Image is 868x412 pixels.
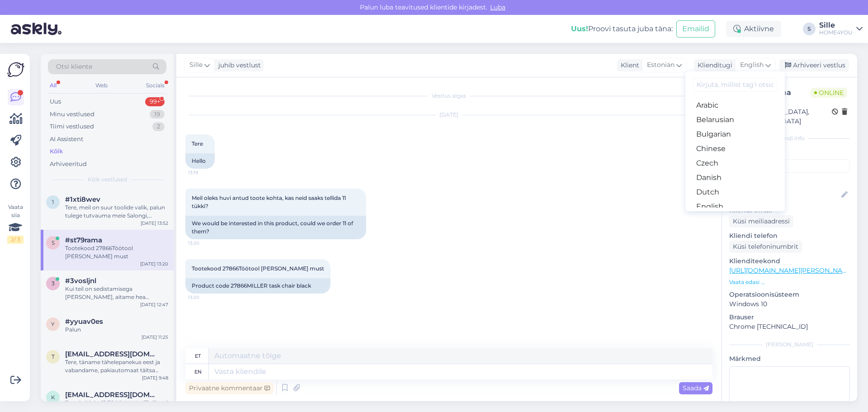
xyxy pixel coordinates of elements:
a: Belarusian [685,113,785,127]
p: Windows 10 [729,299,850,309]
div: Web [94,80,109,91]
div: Privaatne kommentaar [185,382,274,394]
div: Uus [50,97,61,106]
span: Tere [192,140,203,147]
input: Lisa nimi [730,190,840,200]
p: Vaata edasi ... [729,278,850,286]
div: Arhiveeri vestlus [779,59,849,71]
span: Saada [683,384,709,392]
div: Kõik [50,147,63,156]
span: s [52,239,55,246]
a: Dutch [685,185,785,199]
span: k [51,394,55,401]
div: HOME4YOU [819,29,853,36]
span: Otsi kliente [56,62,92,71]
div: juhib vestlust [215,61,261,70]
span: #yyuav0es [65,317,103,326]
p: Kliendi telefon [729,231,850,241]
div: Minu vestlused [50,110,94,119]
b: Uus! [571,24,588,33]
div: Küsi meiliaadressi [729,215,793,227]
div: Sille [819,22,853,29]
p: Klienditeekond [729,256,850,266]
div: Palun [65,326,168,334]
div: Hello [185,153,215,169]
span: Online [811,88,847,98]
a: [URL][DOMAIN_NAME][PERSON_NAME] [729,266,854,275]
span: English [740,60,764,70]
a: SilleHOME4YOU [819,22,863,36]
span: Tootekood 27866Töötool [PERSON_NAME] must [192,265,324,272]
a: English [685,199,785,214]
div: Tere, täname tähelepanekus eest ja vabandame, pakiautomaat täitsa olemas aga jah tuleb [PERSON_NA... [65,358,168,374]
div: We would be interested in this product, could we order 11 of them? [185,216,366,239]
input: Lisa tag [729,159,850,173]
a: Chinese [685,142,785,156]
div: Product code 27866MILLER task chair black [185,278,330,294]
button: Emailid [676,20,715,38]
p: Chrome [TECHNICAL_ID] [729,322,850,331]
div: [DATE] [185,111,712,119]
div: [PERSON_NAME] [729,341,850,349]
div: Tere, meil on suur toolide valik, palun tulege tutvauma meie Salongi, Tänassilma Tehnoparki., [PE... [65,204,168,220]
p: Kliendi nimi [729,176,850,186]
span: Meil oleks huvi antud toote kohta, kas neid saaks tellida 11 tükki? [192,194,347,209]
p: Märkmed [729,354,850,364]
span: y [51,321,55,327]
span: triin.ylesoo@gmail.com [65,350,159,358]
span: 13:20 [188,294,222,301]
div: Arhiveeritud [50,160,87,169]
div: [DATE] 13:20 [140,260,168,267]
div: [DATE] 11:25 [142,334,168,341]
div: Klienditugi [694,61,732,70]
div: Kui teil on sedistamisega [PERSON_NAME], aitame hea meelega. Siin saate broneerida aja kõneks: [U... [65,285,168,301]
span: t [52,353,55,360]
p: Operatsioonisüsteem [729,290,850,299]
span: #3vosljnl [65,277,96,285]
div: Klient [617,61,639,70]
input: Kirjuta, millist tag'i otsid [693,78,778,92]
div: S [803,23,816,35]
span: Luba [487,3,508,11]
span: #1xti8wev [65,195,100,204]
div: AI Assistent [50,135,83,144]
div: Aktiivne [726,21,781,37]
div: Tootekood 27866Töötool [PERSON_NAME] must [65,244,168,260]
a: Danish [685,170,785,185]
span: 13:20 [188,240,222,246]
span: 13:19 [188,169,222,176]
span: 1 [52,199,54,205]
div: Proovi tasuta juba täna: [571,24,673,34]
a: Bulgarian [685,127,785,142]
div: [DATE] 9:48 [142,374,168,381]
div: Socials [144,80,166,91]
div: en [194,364,202,379]
div: Vestlus algas [185,92,712,100]
div: 19 [150,110,165,119]
div: et [195,348,201,364]
div: All [48,80,58,91]
div: Küsi telefoninumbrit [729,241,802,253]
div: 2 [152,122,165,131]
div: [DATE] 12:47 [140,301,168,308]
span: Estonian [647,60,675,70]
a: Arabic [685,98,785,113]
img: Askly Logo [7,61,24,78]
div: 2 / 3 [7,236,24,244]
div: Vaata siia [7,203,24,244]
div: Kliendi info [729,134,850,142]
span: Sille [189,60,203,70]
p: Kliendi email [729,206,850,215]
span: kerttupariots@gmail.com [65,391,159,399]
div: Tiimi vestlused [50,122,94,131]
div: [DATE] 13:52 [141,220,168,227]
p: Brauser [729,313,850,322]
div: 99+ [145,97,165,106]
a: Czech [685,156,785,170]
p: Kliendi tag'id [729,148,850,157]
span: Kõik vestlused [88,175,127,184]
span: #st79rama [65,236,102,244]
span: 3 [52,280,55,287]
